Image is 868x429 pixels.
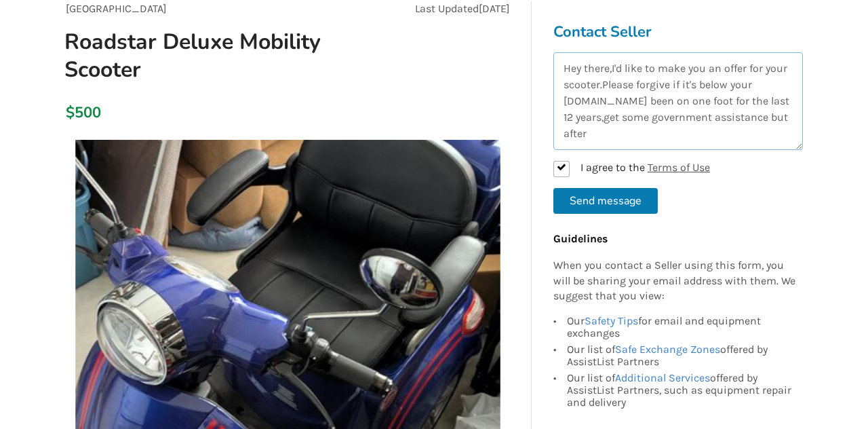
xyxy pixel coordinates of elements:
[553,258,796,305] p: When you contact a Seller using this form, you will be sharing your email address with them. We s...
[66,103,73,122] div: $500
[553,188,658,214] button: Send message
[66,2,167,15] span: [GEOGRAPHIC_DATA]
[567,371,796,409] div: Our list of offered by AssistList Partners, such as equipment repair and delivery
[54,28,374,83] h1: Roadstar Deluxe Mobility Scooter
[553,52,803,150] textarea: Hey there,I'd like to make you an offer for your scooter.Please forgive if it's below your [DOMAI...
[615,343,720,356] a: Safe Exchange Zones
[415,2,479,15] span: Last Updated
[567,316,796,342] div: Our for email and equipment exchanges
[585,315,638,328] a: Safety Tips
[479,2,510,15] span: [DATE]
[567,342,796,371] div: Our list of offered by AssistList Partners
[553,232,608,245] b: Guidelines
[553,161,710,177] label: I agree to the
[553,22,803,41] h3: Contact Seller
[648,161,710,174] a: Terms of Use
[615,372,710,385] a: Additional Services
